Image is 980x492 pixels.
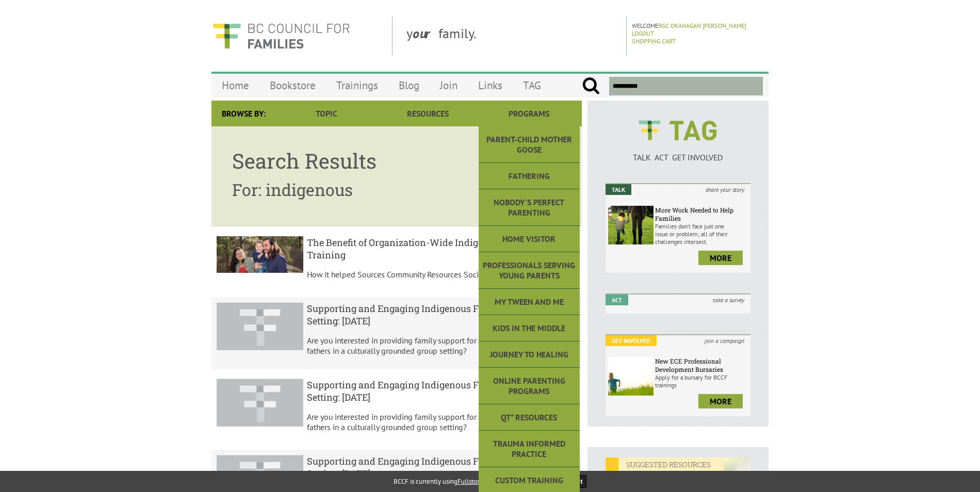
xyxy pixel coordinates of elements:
a: Shopping Cart [632,37,676,45]
p: Families don’t face just one issue or problem; all of their challenges intersect. [655,222,748,245]
h5: Supporting and Engaging Indigenous Fathers in a Group Setting: [DATE] [307,455,577,480]
a: Trainings [326,73,388,97]
h6: New ECE Professional Development Bursaries [655,357,748,373]
a: Links [468,73,513,97]
a: Join [430,73,468,97]
em: SUGGESTED RESOURCES [606,457,724,471]
a: result.title The Benefit of Organization-Wide Indigenous Cultural Safety Training How it helped S... [211,231,582,293]
h5: Supporting and Engaging Indigenous Fathers in a Group Setting: [DATE] [307,302,577,327]
em: Get Involved [606,335,657,346]
h1: Search Results [232,147,561,174]
i: take a survey [707,294,750,305]
a: Nobody's Perfect Parenting [479,189,580,226]
a: Bookstore [259,73,326,97]
a: result.title Supporting and Engaging Indigenous Fathers in a Group Setting: [DATE] Are you intere... [211,373,582,446]
a: Journey to Healing [479,341,580,368]
p: Apply for a bursary for BCCF trainings [655,373,748,389]
input: Submit [582,77,600,95]
p: How it helped Sources Community Resources Society [307,269,577,280]
em: Talk [606,184,631,195]
a: more [698,251,743,265]
img: result.title [217,302,303,351]
strong: our [413,25,438,42]
img: result.title [217,379,303,427]
a: result.title Supporting and Engaging Indigenous Fathers in a Group Setting: [DATE] Are you intere... [211,297,582,369]
h5: Supporting and Engaging Indigenous Fathers in a Group Setting: [DATE] [307,379,577,403]
p: Are you interested in providing family support for [DEMOGRAPHIC_DATA] fathers in a culturally gro... [307,412,577,432]
a: TAG [513,73,551,97]
div: y family. [398,17,627,55]
a: Home Visitor [479,226,580,252]
p: Are you interested in providing family support for [DEMOGRAPHIC_DATA] fathers in a culturally gro... [307,335,577,356]
a: more [698,394,743,408]
h2: For: indigenous [232,178,561,201]
a: Fullstory [458,477,482,486]
a: Topic [276,101,377,126]
a: Logout [632,29,654,37]
a: My Tween and Me [479,289,580,315]
h6: More Work Needed to Help Families [655,206,748,222]
a: Resources [377,101,478,126]
i: share your story [699,184,750,195]
a: Online Parenting Programs [479,368,580,404]
h5: The Benefit of Organization-Wide Indigenous Cultural Safety Training [307,236,577,261]
a: Professionals Serving Young Parents [479,252,580,289]
em: Act [606,294,628,305]
p: TALK ACT GET INVOLVED [606,152,750,162]
p: Welcome [632,22,765,29]
a: Kids in the Middle [479,315,580,341]
a: Trauma Informed Practice [479,431,580,467]
a: Home [211,73,259,97]
img: result.title [217,236,303,273]
a: QT* Resources [479,404,580,431]
a: BGC Okanagan [PERSON_NAME] [658,22,746,29]
img: BCCF's TAG Logo [631,111,724,150]
div: Browse By: [211,101,276,126]
a: Fathering [479,163,580,189]
i: join a campaign [698,335,750,346]
a: Parent-Child Mother Goose [479,126,580,163]
a: Blog [388,73,430,97]
img: BC Council for FAMILIES [211,17,351,55]
a: Programs [479,101,580,126]
a: TALK ACT GET INVOLVED [606,142,750,162]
